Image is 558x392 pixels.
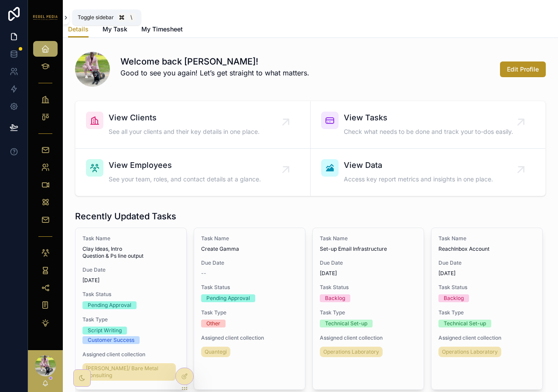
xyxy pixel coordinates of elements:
a: Details [68,21,89,38]
span: Set-up Email Infrastructure [320,245,417,252]
span: [DATE] [320,270,417,277]
div: Customer Success [88,336,134,344]
a: Operations Laboratory [320,347,383,357]
span: Toggle sidebar [78,14,114,21]
a: View TasksCheck what needs to be done and track your to-dos easily. [311,101,546,149]
span: [DATE] [82,277,179,284]
div: Technical Set-up [444,320,486,327]
span: Task Type [82,316,179,323]
span: [DATE] [438,270,535,277]
span: Edit Profile [507,65,539,74]
span: Task Type [320,309,417,316]
span: My Timesheet [141,25,183,34]
a: My Timesheet [141,21,183,39]
a: Task NameReachInbox AccountDue Date[DATE]Task StatusBacklogTask TypeTechnical Set-upAssigned clie... [431,228,543,390]
a: Task NameClay Ideas, Intro Question & Ps line outputDue Date[DATE]Task StatusPending ApprovalTask... [75,228,187,390]
a: My Task [103,21,127,39]
span: View Employees [109,159,261,171]
a: View EmployeesSee your team, roles, and contact details at a glance. [75,149,311,196]
span: Quantegi [205,348,227,355]
span: Assigned client collection [82,351,179,358]
span: View Tasks [344,112,513,124]
span: Access key report metrics and insights in one place. [344,175,493,184]
div: Pending Approval [206,294,250,302]
span: Task Status [438,284,535,291]
span: Task Name [82,235,179,242]
span: View Clients [109,112,260,124]
button: Edit Profile [500,61,546,77]
span: Assigned client collection [320,334,417,341]
span: My Task [103,25,127,34]
span: See your team, roles, and contact details at a glance. [109,175,261,184]
a: View ClientsSee all your clients and their key details in one place. [75,101,311,149]
a: Task NameSet-up Email InfrastructureDue Date[DATE]Task StatusBacklogTask TypeTechnical Set-upAssi... [312,228,424,390]
div: Pending Approval [88,301,131,309]
div: Backlog [444,294,464,302]
span: Assigned client collection [201,334,298,341]
a: [PERSON_NAME]/ Bare Metal Consulting [82,363,176,381]
span: Check what needs to be done and track your to-dos easily. [344,127,513,136]
span: ReachInbox Account [438,245,535,252]
div: Backlog [325,294,345,302]
span: Due Date [320,259,417,266]
span: Create Gamma [201,245,298,252]
h1: Welcome back [PERSON_NAME]! [120,55,309,68]
span: Task Status [201,284,298,291]
span: Details [68,25,89,34]
a: Quantegi [201,347,230,357]
a: Operations Laboratory [438,347,501,357]
span: Clay Ideas, Intro Question & Ps line output [82,245,179,259]
span: Task Name [438,235,535,242]
div: Script Writing [88,327,122,334]
span: Assigned client collection [438,334,535,341]
img: App logo [33,15,58,20]
span: Task Status [320,284,417,291]
div: scrollable content [28,35,63,342]
h1: Recently Updated Tasks [75,210,176,222]
span: -- [201,270,206,277]
span: See all your clients and their key details in one place. [109,127,260,136]
span: View Data [344,159,493,171]
span: \ [128,14,135,21]
a: View DataAccess key report metrics and insights in one place. [311,149,546,196]
p: Good to see you again! Let’s get straight to what matters. [120,68,309,78]
span: [PERSON_NAME]/ Bare Metal Consulting [86,365,172,379]
div: Other [206,320,220,327]
div: Technical Set-up [325,320,367,327]
span: Operations Laboratory [442,348,498,355]
span: Task Name [320,235,417,242]
span: Task Name [201,235,298,242]
span: Due Date [201,259,298,266]
span: Task Type [438,309,535,316]
span: Task Type [201,309,298,316]
span: Operations Laboratory [323,348,379,355]
span: Due Date [82,266,179,273]
a: Task NameCreate GammaDue Date--Task StatusPending ApprovalTask TypeOtherAssigned client collectio... [194,228,305,390]
span: Due Date [438,259,535,266]
span: Task Status [82,291,179,298]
